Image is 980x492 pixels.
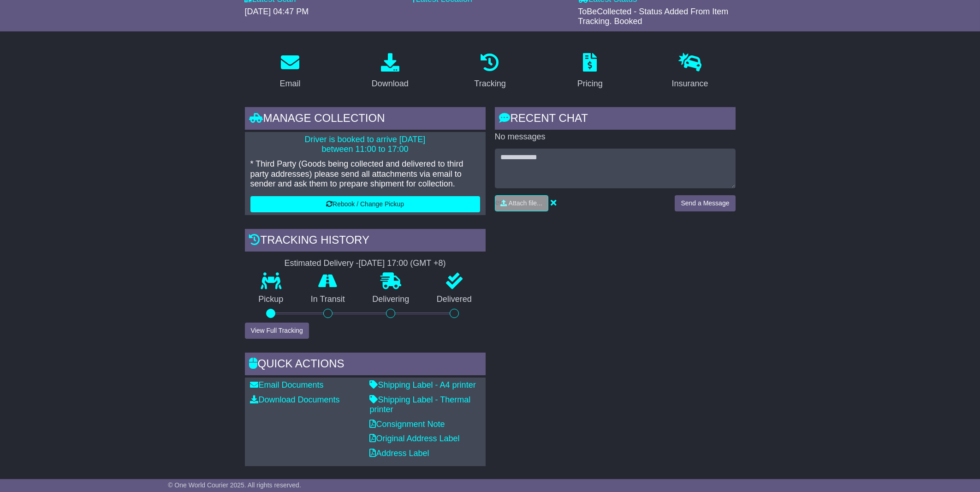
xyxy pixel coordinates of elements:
[675,195,735,211] button: Send a Message
[370,380,476,390] a: Shipping Label - A4 printer
[245,294,297,305] p: Pickup
[474,78,505,90] div: Tracking
[250,135,480,155] p: Driver is booked to arrive [DATE] between 11:00 to 17:00
[578,7,728,26] span: ToBeCollected - Status Added From Item Tracking. Booked
[370,449,429,458] a: Address Label
[468,50,511,93] a: Tracking
[245,7,309,16] span: [DATE] 04:47 PM
[245,107,486,132] div: Manage collection
[359,294,423,305] p: Delivering
[366,50,415,93] a: Download
[250,159,480,189] p: * Third Party (Goods being collected and delivered to third party addresses) please send all atta...
[245,258,486,269] div: Estimated Delivery -
[571,50,609,93] a: Pricing
[666,50,714,93] a: Insurance
[168,481,301,489] span: © One World Courier 2025. All rights reserved.
[370,395,471,414] a: Shipping Label - Thermal printer
[245,353,486,378] div: Quick Actions
[245,323,309,339] button: View Full Tracking
[250,380,324,390] a: Email Documents
[495,132,736,142] p: No messages
[577,78,603,90] div: Pricing
[279,78,300,90] div: Email
[245,229,486,254] div: Tracking history
[423,294,486,305] p: Delivered
[273,50,306,93] a: Email
[495,107,736,132] div: RECENT CHAT
[370,434,460,443] a: Original Address Label
[370,420,445,429] a: Consignment Note
[359,258,446,269] div: [DATE] 17:00 (GMT +8)
[297,294,359,305] p: In Transit
[250,196,480,212] button: Rebook / Change Pickup
[672,78,708,90] div: Insurance
[250,395,340,404] a: Download Documents
[372,78,409,90] div: Download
